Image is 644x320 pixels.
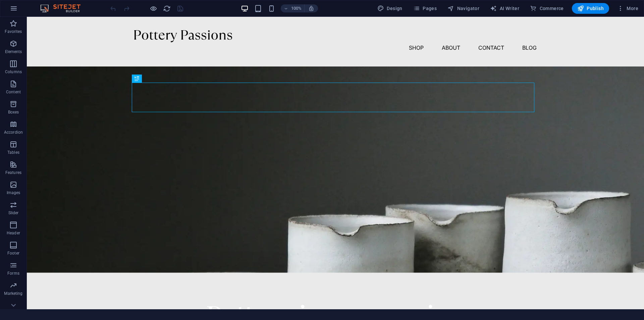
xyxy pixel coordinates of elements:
[377,5,402,12] span: Design
[487,3,522,14] button: AI Writer
[375,3,405,14] button: Design
[5,49,22,54] p: Elements
[281,4,305,12] button: 100%
[451,26,477,36] a: Contact
[411,3,439,14] button: Pages
[5,69,22,75] p: Columns
[7,250,19,256] p: Footer
[7,150,19,155] p: Tables
[375,3,405,14] div: Design (Ctrl+Alt+Y)
[7,230,20,236] p: Header
[382,26,397,36] a: Shop
[179,279,438,315] span: Pottery is our passion
[39,4,89,12] img: Editor Logo
[149,4,157,12] button: Click here to leave preview mode and continue editing
[7,190,20,195] p: Images
[490,5,519,12] span: AI Writer
[7,271,19,276] p: Forms
[445,3,482,14] button: Navigator
[527,3,567,14] button: Commerce
[617,5,638,12] span: More
[415,26,433,36] a: About
[4,130,23,135] p: Accordion
[447,5,479,12] span: Navigator
[6,89,21,95] p: Content
[530,5,564,12] span: Commerce
[291,4,302,12] h6: 100%
[577,5,604,12] span: Publish
[163,4,171,12] button: reload
[413,5,437,12] span: Pages
[5,29,22,34] p: Favorites
[614,3,641,14] button: More
[572,3,609,14] button: Publish
[308,5,314,11] i: On resize automatically adjust zoom level to fit chosen device.
[8,210,19,216] p: Slider
[5,170,21,175] p: Features
[8,109,19,115] p: Boxes
[163,5,171,12] i: Reload page
[4,291,22,296] p: Marketing
[495,26,510,36] a: Blog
